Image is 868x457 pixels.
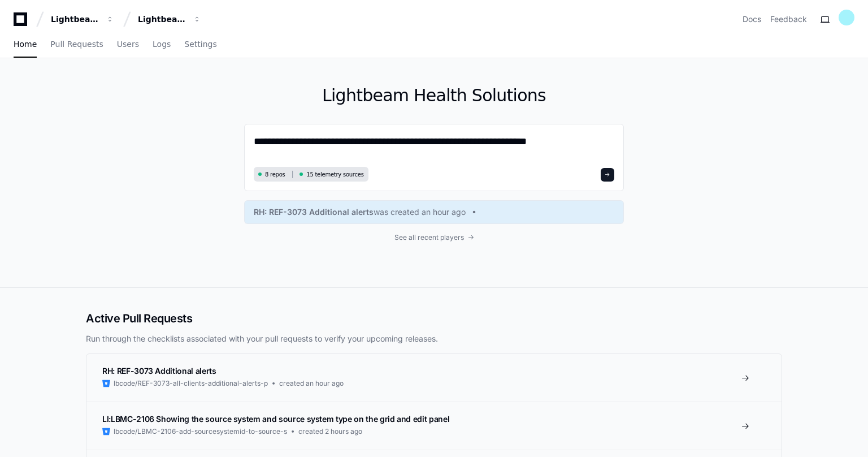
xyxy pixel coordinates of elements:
a: Logs [153,32,171,58]
span: created an hour ago [279,379,344,388]
p: Run through the checklists associated with your pull requests to verify your upcoming releases. [86,333,782,344]
button: Lightbeam Health [46,9,119,29]
div: Lightbeam Health [51,14,99,25]
a: RH: REF-3073 Additional alertswas created an hour ago [254,206,614,218]
span: LI:LBMC-2106 Showing the source system and source system type on the grid and edit panel [102,414,449,424]
span: Pull Requests [50,41,103,48]
span: Settings [184,41,216,48]
a: See all recent players [244,233,624,242]
span: Home [14,41,37,48]
span: created 2 hours ago [298,427,362,436]
a: Pull Requests [50,32,103,58]
a: RH: REF-3073 Additional alertslbcode/REF-3073-all-clients-additional-alerts-pcreated an hour ago [86,354,782,402]
a: Users [117,32,139,58]
a: LI:LBMC-2106 Showing the source system and source system type on the grid and edit panellbcode/LB... [86,402,782,450]
div: Lightbeam Health Solutions [138,14,186,25]
span: 8 repos [265,170,285,179]
span: lbcode/REF-3073-all-clients-additional-alerts-p [114,379,268,388]
span: RH: REF-3073 Additional alerts [254,206,374,218]
h2: Active Pull Requests [86,311,782,326]
span: RH: REF-3073 Additional alerts [102,366,216,376]
span: 15 telemetry sources [306,170,363,179]
span: See all recent players [394,233,464,242]
h1: Lightbeam Health Solutions [244,85,624,106]
span: Logs [153,41,171,48]
button: Feedback [770,14,807,25]
button: Lightbeam Health Solutions [133,9,206,29]
a: Settings [184,32,216,58]
a: Home [14,32,37,58]
a: Docs [743,14,761,25]
span: Users [117,41,139,48]
span: was created an hour ago [374,206,466,218]
span: lbcode/LBMC-2106-add-sourcesystemid-to-source-s [114,427,287,436]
